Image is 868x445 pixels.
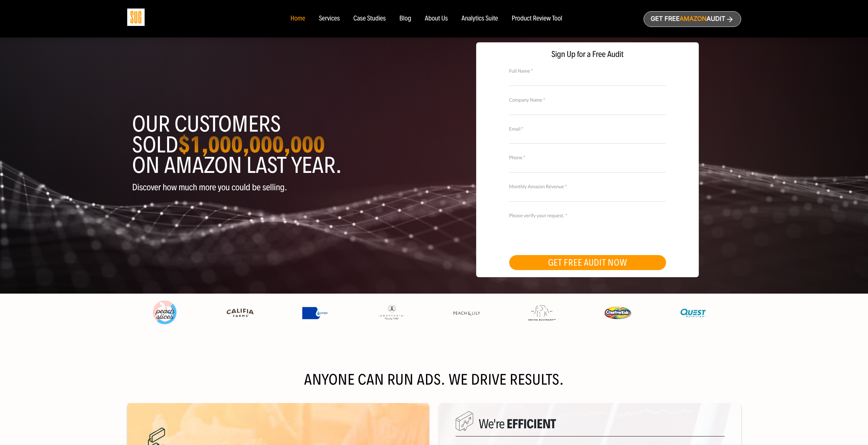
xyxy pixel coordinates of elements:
[679,306,707,320] img: Quest Nutriton
[509,190,666,202] input: Monthly Amazon Revenue *
[319,15,340,23] a: Services
[302,307,329,319] img: Express Water
[132,114,429,176] h1: Our customers sold on Amazon last year.
[456,417,725,436] h5: We're
[151,299,178,326] img: Peach Slices
[509,212,666,219] label: Please verify your request. *
[509,74,666,86] input: Full Name *
[483,49,692,59] span: Sign Up for a Free Audit
[353,15,386,23] a: Case Studies
[509,67,666,75] label: Full Name *
[127,9,145,26] img: Sug
[509,132,666,144] input: Email *
[604,307,631,319] img: Creative Kids
[509,103,666,115] input: Company Name *
[509,218,613,245] iframe: reCAPTCHA
[456,411,473,431] img: We are Smart
[528,305,556,321] img: Drunk Elephant
[378,305,405,321] img: Anastasia Beverly Hills
[509,125,666,133] label: Email *
[461,15,498,23] a: Analytics Suite
[399,15,411,23] a: Blog
[226,306,254,320] img: Califia Farms
[509,255,666,270] button: GET FREE AUDIT NOW
[132,182,429,192] p: Discover how much more you could be selling.
[679,15,706,23] span: Amazon
[425,15,448,23] a: About Us
[644,11,741,27] a: Get freeAmazonAudit
[509,183,666,190] label: Monthly Amazon Revenue *
[178,131,325,159] strong: $1,000,000,000
[512,15,562,23] a: Product Review Tool
[509,96,666,104] label: Company Name *
[453,311,480,316] img: Peach & Lily
[509,154,666,161] label: Phone *
[506,416,556,432] span: Efficient
[509,161,666,173] input: Contact Number *
[127,373,741,387] h2: Anyone can run ads. We drive results.
[290,15,305,23] a: Home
